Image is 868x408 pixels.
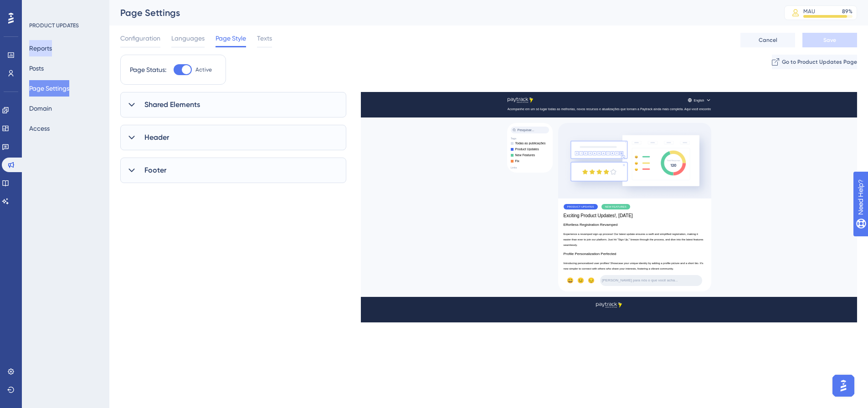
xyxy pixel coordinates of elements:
[759,36,777,44] span: Cancel
[29,40,52,56] button: Reports
[120,6,761,19] div: Page Settings
[29,100,52,117] button: Domain
[29,80,69,97] button: Page Settings
[130,64,166,75] div: Page Status:
[144,132,169,143] span: Header
[21,2,57,13] span: Need Help?
[257,33,272,44] span: Texts
[144,99,200,110] span: Shared Elements
[29,120,50,137] button: Access
[120,33,160,44] span: Configuration
[29,60,44,76] button: Posts
[216,33,246,44] span: Page Style
[803,8,815,15] div: MAU
[842,8,853,15] div: 89 %
[830,372,857,399] iframe: UserGuiding AI Assistant Launcher
[171,33,205,44] span: Languages
[740,33,795,47] button: Cancel
[823,36,836,44] span: Save
[772,55,857,69] button: Go to Product Updates Page
[144,165,166,176] span: Footer
[782,58,857,66] span: Go to Product Updates Page
[802,33,857,47] button: Save
[195,66,212,73] span: Active
[29,22,79,29] div: PRODUCT UPDATES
